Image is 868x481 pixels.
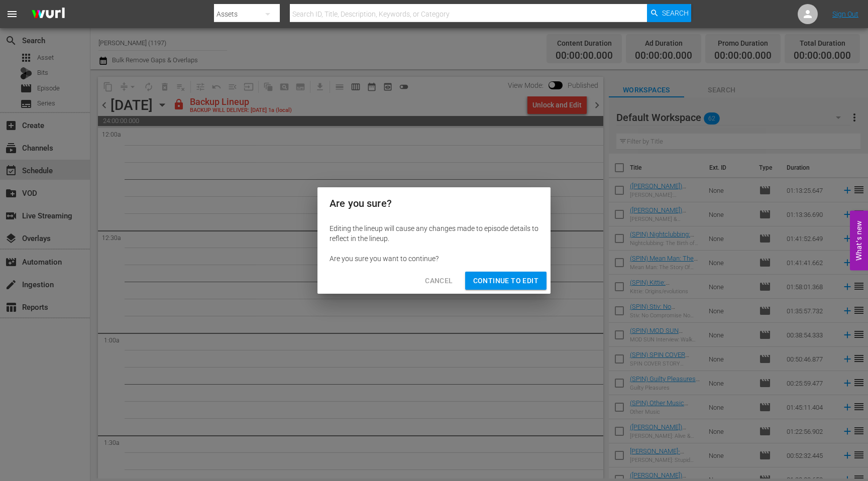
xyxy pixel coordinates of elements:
button: Cancel [417,272,461,290]
button: Continue to Edit [465,272,547,290]
span: menu [6,8,18,20]
h2: Are you sure? [330,195,538,211]
span: Cancel [425,275,453,287]
span: Search [662,4,689,22]
a: Sign Out [832,10,858,18]
button: Open Feedback Widget [850,211,868,271]
img: ans4CAIJ8jUAAAAAAAAAAAAAAAAAAAAAAAAgQb4GAAAAAAAAAAAAAAAAAAAAAAAAJMjXAAAAAAAAAAAAAAAAAAAAAAAAgAT5G... [24,3,72,26]
div: Editing the lineup will cause any changes made to episode details to reflect in the lineup. [330,223,538,244]
div: Are you sure you want to continue? [330,254,538,264]
span: Continue to Edit [473,275,538,287]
